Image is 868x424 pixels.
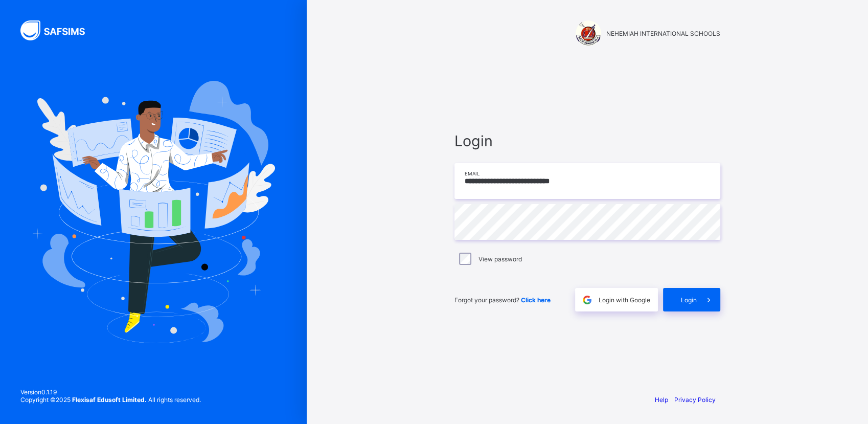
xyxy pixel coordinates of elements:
span: Login with Google [599,296,650,304]
span: Login [681,296,697,304]
a: Privacy Policy [674,396,716,404]
span: Version 0.1.19 [20,388,201,396]
span: Login [454,132,720,150]
span: NEHEMIAH INTERNATIONAL SCHOOLS [606,30,720,37]
label: View password [478,255,522,263]
img: SAFSIMS Logo [20,20,97,40]
a: Help [655,396,668,404]
img: google.396cfc9801f0270233282035f929180a.svg [581,294,593,306]
strong: Flexisaf Edusoft Limited. [72,396,147,404]
img: Hero Image [32,81,275,343]
span: Copyright © 2025 All rights reserved. [20,396,201,404]
a: Click here [521,296,551,304]
span: Forgot your password? [454,296,551,304]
